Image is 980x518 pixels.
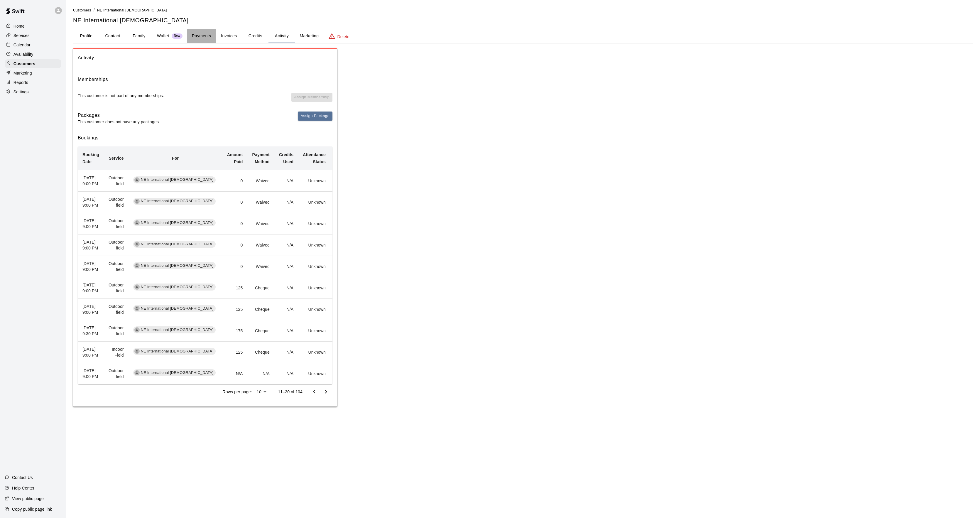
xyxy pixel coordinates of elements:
[138,198,216,204] span: NE International [DEMOGRAPHIC_DATA]
[78,320,104,342] th: [DATE] 9:30 PM
[94,7,95,13] li: /
[138,220,216,226] span: NE International [DEMOGRAPHIC_DATA]
[222,320,248,342] td: 175
[78,146,365,384] table: simple table
[104,234,129,256] td: Outdoor field
[247,320,274,342] td: Cheque
[78,119,160,125] p: This customer does not have any packages.
[223,389,252,395] p: Rows per page:
[97,8,167,12] span: NE International [DEMOGRAPHIC_DATA]
[78,54,332,62] span: Activity
[298,363,330,384] td: Unknown
[134,306,140,311] div: NE International Christian
[247,192,274,213] td: Waived
[222,277,248,299] td: 125
[222,213,248,234] td: 0
[78,170,104,191] th: [DATE] 9:00 PM
[138,370,216,376] span: NE International [DEMOGRAPHIC_DATA]
[104,213,129,234] td: Outdoor field
[12,496,44,502] p: View public page
[247,256,274,277] td: Waived
[78,256,104,277] th: [DATE] 9:00 PM
[78,112,160,119] h6: Packages
[104,170,129,191] td: Outdoor field
[274,277,298,299] td: N/A
[298,234,330,256] td: Unknown
[99,29,126,43] button: Contact
[298,277,330,299] td: Unknown
[247,213,274,234] td: Waived
[5,22,61,31] div: Home
[134,327,140,333] div: NE International Christian
[247,363,274,384] td: N/A
[12,506,52,512] p: Copy public page link
[134,242,140,247] div: NE International Christian
[104,363,129,384] td: Outdoor field
[247,170,274,191] td: Waived
[134,370,140,375] div: NE International Christian
[274,192,298,213] td: N/A
[254,388,269,396] div: 10
[104,192,129,213] td: Outdoor field
[291,93,332,107] span: You don't have any memberships
[5,31,61,40] div: Services
[104,342,129,363] td: Indoor Field
[104,320,129,342] td: Outdoor field
[320,386,332,398] button: Go to next page
[268,29,295,43] button: Activity
[78,234,104,256] th: [DATE] 9:00 PM
[13,80,28,85] p: Reports
[134,177,140,183] div: NE International Christian
[274,320,298,342] td: N/A
[247,234,274,256] td: Waived
[12,485,34,491] p: Help Center
[73,8,91,12] a: Customers
[172,156,179,161] b: For
[138,263,216,269] span: NE International [DEMOGRAPHIC_DATA]
[138,242,216,247] span: NE International [DEMOGRAPHIC_DATA]
[222,170,248,191] td: 0
[138,306,216,311] span: NE International [DEMOGRAPHIC_DATA]
[73,29,99,43] button: Profile
[13,23,25,29] p: Home
[104,277,129,299] td: Outdoor field
[242,29,268,43] button: Credits
[274,256,298,277] td: N/A
[222,342,248,363] td: 125
[5,78,61,87] a: Reports
[73,7,973,14] nav: breadcrumb
[247,342,274,363] td: Cheque
[298,213,330,234] td: Unknown
[82,152,99,164] b: Booking Date
[78,213,104,234] th: [DATE] 9:00 PM
[78,342,104,363] th: [DATE] 9:00 PM
[5,41,61,49] a: Calendar
[73,16,973,24] h5: NE International [DEMOGRAPHIC_DATA]
[73,29,973,43] div: basic tabs example
[78,93,164,99] p: This customer is not part of any memberships.
[5,87,61,96] a: Settings
[274,213,298,234] td: N/A
[337,34,349,40] p: Delete
[134,349,140,354] div: NE International Christian
[13,51,33,57] p: Availability
[5,59,61,68] div: Customers
[222,192,248,213] td: 0
[279,152,293,164] b: Credits Used
[298,299,330,320] td: Unknown
[308,386,320,398] button: Go to previous page
[138,177,216,183] span: NE International [DEMOGRAPHIC_DATA]
[13,42,31,48] p: Calendar
[298,192,330,213] td: Unknown
[252,152,269,164] b: Payment Method
[13,89,29,95] p: Settings
[134,199,140,204] div: NE International Christian
[247,299,274,320] td: Cheque
[109,156,124,161] b: Service
[216,29,242,43] button: Invoices
[138,327,216,333] span: NE International [DEMOGRAPHIC_DATA]
[138,349,216,354] span: NE International [DEMOGRAPHIC_DATA]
